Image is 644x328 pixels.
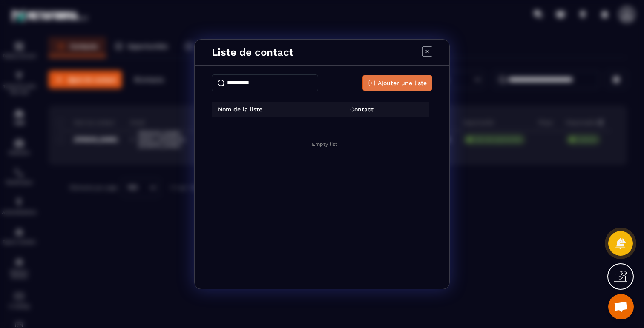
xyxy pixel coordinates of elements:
[362,75,432,91] button: Ajouter une liste
[312,141,337,148] span: Empty list
[608,294,634,319] div: Ouvrir le chat
[378,79,427,87] span: Ajouter une liste
[344,106,374,113] p: Contact
[212,46,293,58] p: Liste de contact
[212,106,262,113] p: Nom de la liste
